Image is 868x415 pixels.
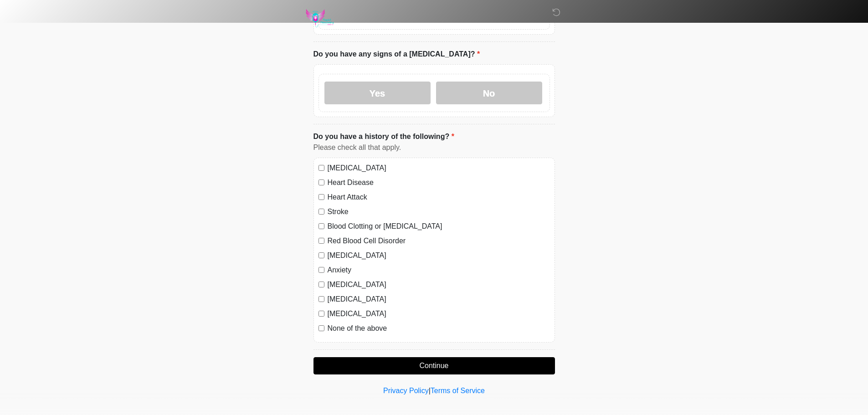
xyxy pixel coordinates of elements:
label: Heart Disease [328,177,550,188]
label: [MEDICAL_DATA] [328,308,550,319]
div: Please check all that apply. [313,142,555,153]
label: Red Blood Cell Disorder [328,236,550,246]
input: Anxiety [318,267,324,273]
input: [MEDICAL_DATA] [318,252,324,258]
img: Rapid Recovery Mobile IV Logo [304,7,335,30]
label: Stroke [328,206,550,217]
label: Yes [324,82,431,104]
label: None of the above [328,323,550,334]
label: [MEDICAL_DATA] [328,279,550,290]
a: | [429,387,431,395]
label: [MEDICAL_DATA] [328,294,550,305]
input: [MEDICAL_DATA] [318,296,324,302]
input: Heart Disease [318,179,324,185]
label: Heart Attack [328,192,550,203]
input: [MEDICAL_DATA] [318,311,324,317]
input: Red Blood Cell Disorder [318,238,324,244]
label: [MEDICAL_DATA] [328,163,550,174]
button: Continue [313,357,555,374]
input: [MEDICAL_DATA] [318,165,324,171]
input: [MEDICAL_DATA] [318,282,324,287]
a: Terms of Service [431,387,485,395]
label: Blood Clotting or [MEDICAL_DATA] [328,221,550,232]
label: Anxiety [328,265,550,276]
a: Privacy Policy [383,387,429,395]
input: Blood Clotting or [MEDICAL_DATA] [318,223,324,229]
input: Heart Attack [318,194,324,200]
label: No [436,82,542,104]
label: [MEDICAL_DATA] [328,250,550,261]
label: Do you have any signs of a [MEDICAL_DATA]? [313,49,480,60]
input: None of the above [318,325,324,331]
input: Stroke [318,209,324,215]
label: Do you have a history of the following? [313,131,454,142]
